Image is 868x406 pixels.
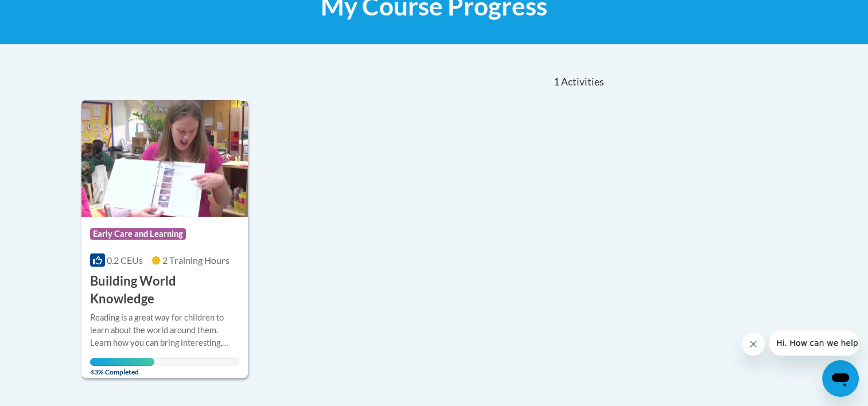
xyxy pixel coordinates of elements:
span: Early Care and Learning [90,228,186,240]
h3: Building World Knowledge [90,272,240,308]
span: 2 Training Hours [162,255,229,266]
span: 43% Completed [90,358,154,376]
iframe: Close message [742,333,765,356]
span: 0.2 CEUs [107,255,143,266]
span: Hi. How can we help? [7,8,93,17]
div: Your progress [90,358,154,366]
iframe: Message from company [769,330,859,356]
div: Reading is a great way for children to learn about the world around them. Learn how you can bring... [90,311,240,349]
img: Course Logo [81,100,248,217]
iframe: Button to launch messaging window [822,360,859,397]
a: Course LogoEarly Care and Learning0.2 CEUs2 Training Hours Building World KnowledgeReading is a g... [81,100,248,377]
span: 1 [553,76,559,88]
span: Activities [561,76,604,88]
